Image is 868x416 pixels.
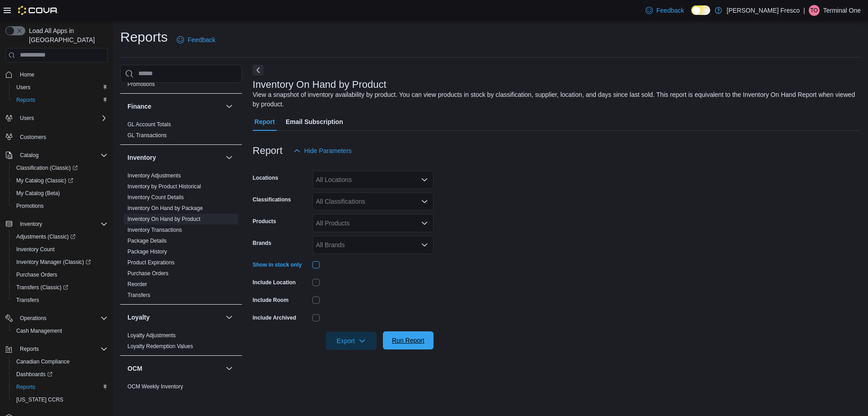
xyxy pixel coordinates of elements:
h3: OCM [127,364,142,373]
span: [US_STATE] CCRS [16,396,63,403]
span: Feedback [656,6,684,15]
a: OCM Weekly Inventory [127,383,183,390]
span: Transfers (Classic) [13,282,108,293]
span: Washington CCRS [13,394,108,405]
button: Reports [9,381,111,393]
button: Hide Parameters [290,142,355,160]
h1: Reports [120,28,168,46]
a: Loyalty Redemption Values [127,343,193,349]
a: Purchase Orders [13,269,61,280]
span: Users [13,82,108,93]
button: Inventory [127,153,222,162]
button: Catalog [16,150,42,161]
span: Transfers [13,295,108,306]
a: Transfers (Classic) [13,282,72,293]
button: Finance [127,102,222,111]
h3: Inventory On Hand by Product [253,79,387,90]
span: My Catalog (Classic) [13,175,108,186]
a: My Catalog (Classic) [13,175,77,186]
img: Cova [18,6,58,15]
a: Loyalty Adjustments [127,332,176,339]
span: Hide Parameters [304,146,352,155]
a: Inventory On Hand by Product [127,216,200,222]
span: Package History [127,248,167,255]
span: Inventory [16,219,108,230]
h3: Inventory [127,153,156,162]
a: Reorder [127,281,147,287]
span: Run Report [392,336,425,345]
h3: Report [253,145,283,156]
a: Reports [13,382,39,392]
button: Inventory [16,219,46,230]
a: Customers [16,132,50,143]
a: Transfers [127,292,150,298]
a: Inventory Manager (Classic) [13,257,94,268]
button: Canadian Compliance [9,355,111,368]
a: My Catalog (Beta) [13,188,64,199]
span: Canadian Compliance [16,358,70,365]
span: Inventory Transactions [127,226,182,234]
a: Inventory Adjustments [127,172,181,179]
a: GL Account Totals [127,121,171,128]
button: Transfers [9,294,111,306]
a: Adjustments (Classic) [13,231,79,242]
span: Dashboards [16,371,52,378]
span: Loyalty Redemption Values [127,343,193,350]
a: Inventory Count [13,244,58,255]
span: Classification (Classic) [16,164,78,172]
a: Package History [127,249,167,255]
h3: Finance [127,102,151,111]
span: Inventory Count Details [127,194,184,201]
span: Promotions [13,201,108,211]
span: Transfers [127,292,150,299]
button: Loyalty [127,313,222,322]
span: Users [20,115,34,122]
a: Home [16,69,38,80]
span: Cash Management [13,325,108,336]
span: Catalog [16,150,108,161]
button: Inventory [224,152,235,163]
span: Customers [20,134,46,141]
span: Reports [16,383,35,391]
a: Package Details [127,238,167,244]
button: Catalog [2,149,111,162]
button: Loyalty [224,312,235,323]
a: Reports [13,95,39,105]
div: Loyalty [120,330,242,355]
span: Adjustments (Classic) [13,231,108,242]
label: Show in stock only [253,261,302,268]
span: Adjustments (Classic) [16,233,75,240]
span: Operations [16,313,108,324]
button: Open list of options [421,220,428,227]
p: Terminal One [823,5,861,16]
div: Inventory [120,170,242,304]
a: Inventory Manager (Classic) [9,256,111,268]
span: Catalog [20,152,38,159]
button: Open list of options [421,241,428,249]
div: Finance [120,119,242,144]
div: View a snapshot of inventory availability by product. You can view products in stock by classific... [253,90,856,109]
a: Users [13,82,34,93]
a: Inventory On Hand by Package [127,205,203,211]
span: Inventory Count [13,244,108,255]
a: Feedback [642,1,688,19]
a: My Catalog (Classic) [9,174,111,187]
a: Inventory by Product Historical [127,183,201,190]
span: Users [16,84,30,91]
span: Reports [20,345,39,353]
button: Users [2,112,111,124]
a: Feedback [173,31,219,49]
span: Promotions [127,81,155,88]
a: Transfers (Classic) [9,281,111,294]
span: GL Account Totals [127,121,171,128]
button: Open list of options [421,176,428,183]
a: Purchase Orders [127,270,169,277]
span: Canadian Compliance [13,356,108,367]
label: Include Room [253,296,288,304]
button: Export [326,332,377,350]
span: Cash Management [16,327,62,335]
a: Classification (Classic) [13,163,81,173]
h3: Loyalty [127,313,150,322]
span: Transfers [16,296,39,304]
